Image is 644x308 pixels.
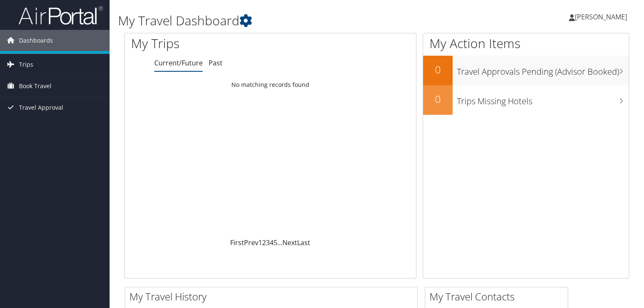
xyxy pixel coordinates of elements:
[125,77,416,92] td: No matching records found
[423,35,629,52] h1: My Action Items
[230,238,244,247] a: First
[129,289,417,304] h2: My Travel History
[423,85,629,115] a: 0Trips Missing Hotels
[131,35,288,52] h1: My Trips
[19,76,51,97] span: Book Travel
[297,238,310,247] a: Last
[244,238,258,247] a: Prev
[19,54,33,75] span: Trips
[282,238,297,247] a: Next
[575,12,627,22] span: [PERSON_NAME]
[258,238,262,247] a: 1
[457,91,629,107] h3: Trips Missing Hotels
[209,58,223,68] a: Past
[154,58,203,68] a: Current/Future
[19,5,103,25] img: airportal-logo.png
[423,92,453,106] h2: 0
[274,238,277,247] a: 5
[423,56,629,85] a: 0Travel Approvals Pending (Advisor Booked)
[19,97,63,118] span: Travel Approval
[270,238,274,247] a: 4
[457,62,629,78] h3: Travel Approvals Pending (Advisor Booked)
[423,62,453,77] h2: 0
[19,30,53,51] span: Dashboards
[118,12,463,30] h1: My Travel Dashboard
[277,238,282,247] span: …
[429,289,568,304] h2: My Travel Contacts
[569,4,636,30] a: [PERSON_NAME]
[266,238,270,247] a: 3
[262,238,266,247] a: 2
